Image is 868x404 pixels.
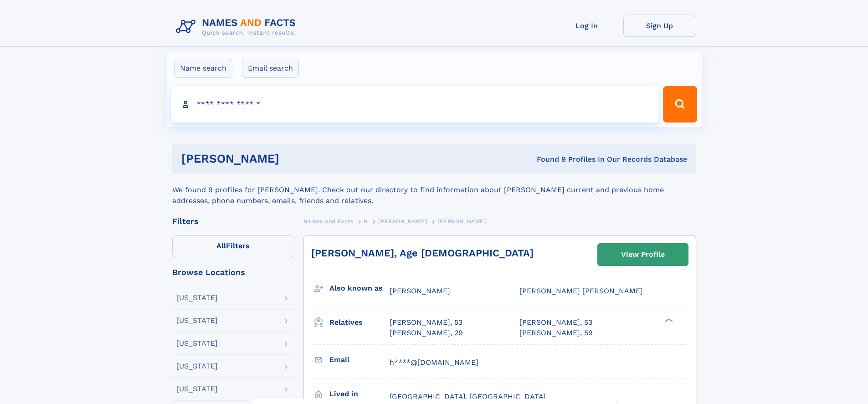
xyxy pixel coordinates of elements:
[172,174,696,206] div: We found 9 profiles for [PERSON_NAME]. Check out our directory to find information about [PERSON_...
[364,215,368,227] a: H
[550,15,623,37] a: Log In
[408,154,687,164] div: Found 9 Profiles In Our Records Database
[390,328,463,338] a: [PERSON_NAME], 29
[663,317,673,323] div: ❯
[172,217,294,225] div: Filters
[364,218,368,225] span: H
[176,317,218,324] div: [US_STATE]
[171,86,659,123] input: search input
[329,352,390,368] h3: Email
[598,244,688,266] a: View Profile
[621,244,665,265] div: View Profile
[329,386,390,402] h3: Lived in
[176,363,218,370] div: [US_STATE]
[663,86,697,123] button: Search Button
[176,385,218,393] div: [US_STATE]
[378,218,427,225] span: [PERSON_NAME]
[390,317,462,327] a: [PERSON_NAME], 53
[172,235,294,257] label: Filters
[390,286,450,295] span: [PERSON_NAME]
[303,215,354,227] a: Names and Facts
[329,315,390,330] h3: Relatives
[176,340,218,347] div: [US_STATE]
[623,15,696,37] a: Sign Up
[519,317,592,327] a: [PERSON_NAME], 53
[176,294,218,302] div: [US_STATE]
[172,15,303,39] img: Logo Names and Facts
[174,59,232,78] label: Name search
[172,268,294,276] div: Browse Locations
[390,392,546,401] span: [GEOGRAPHIC_DATA], [GEOGRAPHIC_DATA]
[216,241,226,250] span: All
[437,218,486,225] span: [PERSON_NAME]
[329,281,390,296] h3: Also known as
[311,247,534,259] a: [PERSON_NAME], Age [DEMOGRAPHIC_DATA]
[181,153,408,164] h1: [PERSON_NAME]
[242,59,299,78] label: Email search
[519,286,643,295] span: [PERSON_NAME] [PERSON_NAME]
[519,328,593,338] a: [PERSON_NAME], 59
[378,215,427,227] a: [PERSON_NAME]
